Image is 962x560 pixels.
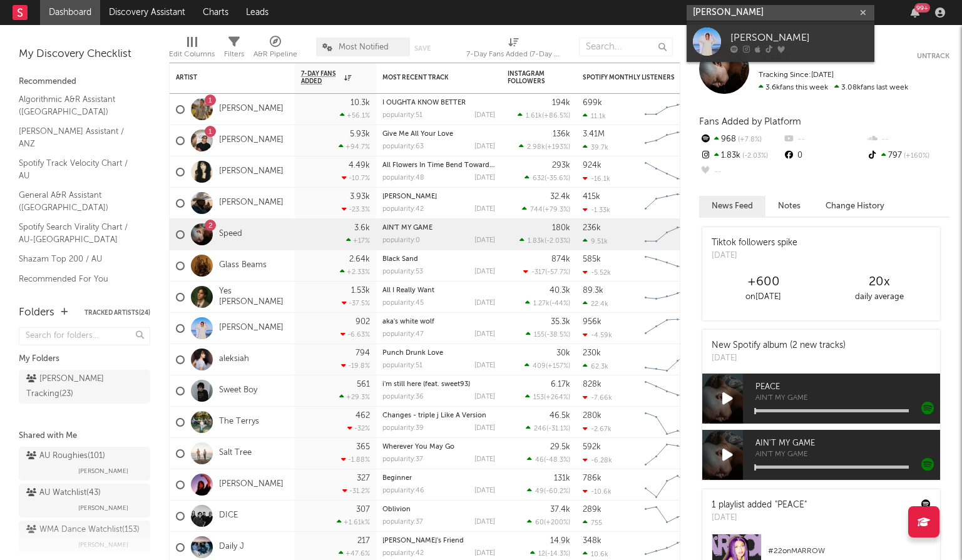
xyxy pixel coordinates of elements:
div: 194k [552,99,570,107]
a: [PERSON_NAME]'s Friend [382,537,464,544]
div: [DATE] [474,143,495,150]
a: aleksiah [219,354,249,365]
a: Salt Tree [219,448,252,459]
div: [DATE] [474,268,495,275]
div: ( ) [523,268,570,276]
button: 99+ [911,8,919,18]
div: -- [782,131,866,148]
div: 293k [552,161,570,170]
div: [DATE] [474,175,495,181]
div: -31.2 % [342,487,370,495]
span: 1.83k [528,238,545,245]
svg: Chart title [639,501,695,532]
div: Edit Columns [169,31,215,68]
div: 2.64k [349,255,370,263]
div: 30k [556,349,570,357]
div: ( ) [526,330,570,339]
div: 794 [356,349,370,357]
div: 3.6k [354,224,370,232]
div: ( ) [527,487,570,495]
svg: Chart title [639,282,695,313]
div: Recommended [19,74,150,89]
div: 4.49k [349,161,370,170]
div: 99 + [914,3,930,13]
div: popularity: 37 [382,519,423,526]
div: 755 [583,519,602,527]
span: [PERSON_NAME] [78,501,128,516]
div: Changes - triple j Like A Version [382,412,495,419]
a: Black Sand [382,256,418,263]
div: New Spotify album (2 new tracks) [712,339,846,352]
div: -1.33k [583,206,610,214]
a: Spotify Search Virality Chart / AU-[GEOGRAPHIC_DATA] [19,220,138,246]
input: Search for artists [687,5,874,21]
div: +56.1 % [340,111,370,120]
div: [DATE] [474,394,495,400]
a: WMA Dance Watchlist(153)[PERSON_NAME] [19,521,150,554]
div: 786k [583,474,601,482]
a: [PERSON_NAME] [219,166,284,177]
a: AIN'T MY GAME [382,225,432,232]
div: 22.4k [583,300,608,308]
input: Search... [579,38,673,56]
span: 744 [530,206,543,213]
div: popularity: 45 [382,300,424,307]
div: Wherever You May Go [382,444,495,451]
svg: Chart title [639,188,695,219]
a: [PERSON_NAME] Assistant / ANZ [19,125,138,150]
a: [PERSON_NAME] [219,198,284,208]
span: Fans Added by Platform [699,117,801,126]
div: 10.3k [351,99,370,107]
div: WMA Dance Watchlist ( 153 ) [26,522,140,537]
div: +2.33 % [340,268,370,276]
input: Search for folders... [19,327,150,345]
span: -35.6 % [546,175,568,182]
a: Changes - triple j Like A Version [382,412,486,419]
div: 6.17k [551,380,570,389]
div: [DATE] [474,550,495,557]
div: -19.8 % [341,362,370,370]
div: popularity: 51 [382,362,422,369]
span: -48.3 % [546,457,568,464]
button: Notes [765,196,813,216]
div: ( ) [527,518,570,526]
div: 592k [583,443,601,451]
div: [PERSON_NAME] Tracking ( 23 ) [26,372,115,402]
a: Spotify Track Velocity Chart / AU [19,156,138,182]
div: 956k [583,318,601,326]
span: -14.3 % [547,551,568,557]
div: -10.6k [583,487,611,496]
span: +79.3 % [545,206,568,213]
a: AU Watchlist(43)[PERSON_NAME] [19,484,150,517]
div: Oblivion [382,506,495,513]
div: 180k [552,224,570,232]
div: 902 [356,318,370,326]
span: -44 % [551,300,568,307]
div: -2.67k [583,425,611,433]
div: AIN'T MY GAME [382,225,495,232]
div: 415k [583,193,600,201]
span: -57.7 % [547,269,568,276]
div: popularity: 51 [382,112,422,119]
div: 7-Day Fans Added (7-Day Fans Added) [466,47,560,62]
svg: Chart title [639,125,695,156]
a: Shazam Top 200 / AU [19,252,138,266]
span: AIN'T MY GAME [755,451,940,459]
div: -- [699,164,782,180]
div: 9.51k [583,237,608,245]
div: -5.52k [583,268,611,277]
span: 3.08k fans last week [759,84,908,91]
div: ( ) [526,424,570,432]
div: [DATE] [474,206,495,213]
div: 62.3k [583,362,608,370]
div: 230k [583,349,601,357]
span: [PERSON_NAME] [78,537,128,552]
a: [PERSON_NAME] Tracking(23) [19,370,150,404]
div: 136k [553,130,570,138]
div: 35.3k [551,318,570,326]
div: A&R Pipeline [253,31,297,68]
div: 32.4k [550,193,570,201]
a: i'm still here (feat. sweet93) [382,381,470,388]
a: [PERSON_NAME] [219,323,284,333]
div: i'm still here (feat. sweet93) [382,381,495,388]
